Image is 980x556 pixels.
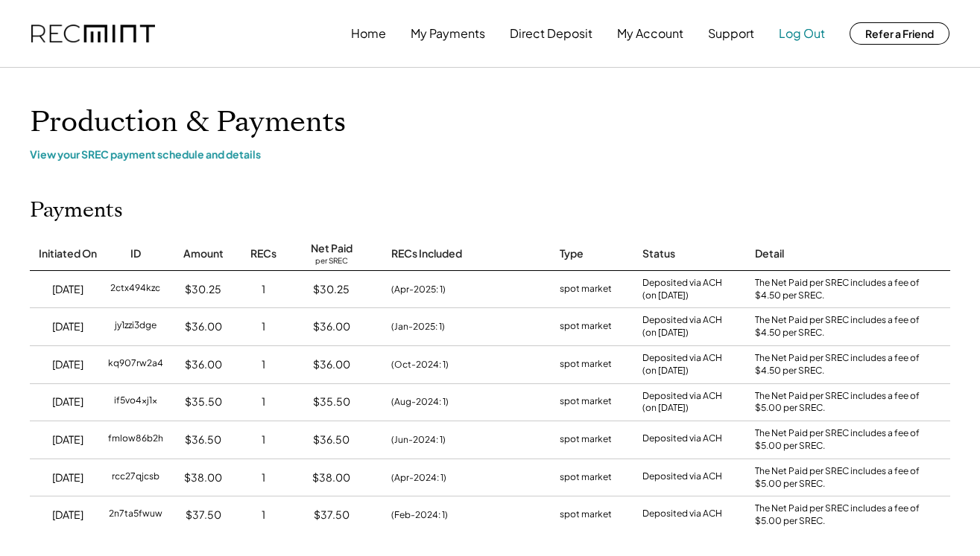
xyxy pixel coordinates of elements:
[52,508,83,523] div: [DATE]
[779,19,825,48] button: Log Out
[391,471,446,485] div: (Apr-2024: 1)
[262,394,265,409] div: 1
[755,390,926,415] div: The Net Paid per SREC includes a fee of $5.00 per SREC.
[262,357,265,372] div: 1
[311,241,353,256] div: Net Paid
[560,282,612,297] div: spot market
[262,470,265,485] div: 1
[30,105,950,140] h1: Production & Payments
[391,508,448,522] div: (Feb-2024: 1)
[510,19,592,48] button: Direct Deposit
[617,19,683,48] button: My Account
[52,470,83,485] div: [DATE]
[642,508,722,523] div: Deposited via ACH
[560,246,584,261] div: Type
[755,352,926,377] div: The Net Paid per SREC includes a fee of $4.50 per SREC.
[391,358,449,371] div: (Oct-2024: 1)
[108,357,163,372] div: kq907rw2a4
[185,394,222,409] div: $35.50
[108,432,163,447] div: fmlow86b2h
[52,282,83,297] div: [DATE]
[391,433,446,447] div: (Jun-2024: 1)
[30,198,123,223] h2: Payments
[183,246,224,261] div: Amount
[313,357,350,372] div: $36.00
[560,394,612,409] div: spot market
[313,394,350,409] div: $35.50
[755,277,926,302] div: The Net Paid per SREC includes a fee of $4.50 per SREC.
[313,282,350,297] div: $30.25
[31,25,155,43] img: recmint-logotype%403x.png
[185,432,221,447] div: $36.50
[112,470,159,485] div: rcc27qjcsb
[185,319,222,334] div: $36.00
[130,246,141,261] div: ID
[313,319,350,334] div: $36.00
[184,470,222,485] div: $38.00
[39,246,97,261] div: Initiated On
[642,470,722,485] div: Deposited via ACH
[115,319,157,334] div: jy1zzi3dge
[411,19,485,48] button: My Payments
[560,508,612,523] div: spot market
[52,319,83,334] div: [DATE]
[262,319,265,334] div: 1
[642,277,722,302] div: Deposited via ACH (on [DATE])
[708,19,754,48] button: Support
[391,283,446,296] div: (Apr-2025: 1)
[642,432,722,447] div: Deposited via ACH
[642,390,722,415] div: Deposited via ACH (on [DATE])
[560,319,612,334] div: spot market
[186,508,221,523] div: $37.50
[560,432,612,447] div: spot market
[110,282,160,297] div: 2ctx494kzc
[391,246,462,261] div: RECs Included
[114,394,157,409] div: if5vo4xj1x
[850,22,949,45] button: Refer a Friend
[560,357,612,372] div: spot market
[312,470,350,485] div: $38.00
[30,147,950,161] div: View your SREC payment schedule and details
[52,357,83,372] div: [DATE]
[755,246,784,261] div: Detail
[250,246,276,261] div: RECs
[52,432,83,447] div: [DATE]
[185,282,221,297] div: $30.25
[109,508,162,523] div: 2n7ta5fwuw
[755,427,926,453] div: The Net Paid per SREC includes a fee of $5.00 per SREC.
[262,282,265,297] div: 1
[642,246,675,261] div: Status
[642,352,722,377] div: Deposited via ACH (on [DATE])
[314,508,350,523] div: $37.50
[755,314,926,339] div: The Net Paid per SREC includes a fee of $4.50 per SREC.
[315,256,348,267] div: per SREC
[351,19,386,48] button: Home
[560,470,612,485] div: spot market
[185,357,222,372] div: $36.00
[755,465,926,491] div: The Net Paid per SREC includes a fee of $5.00 per SREC.
[313,432,350,447] div: $36.50
[52,394,83,409] div: [DATE]
[391,395,449,409] div: (Aug-2024: 1)
[391,320,445,333] div: (Jan-2025: 1)
[262,508,265,523] div: 1
[642,314,722,339] div: Deposited via ACH (on [DATE])
[262,432,265,447] div: 1
[755,502,926,528] div: The Net Paid per SREC includes a fee of $5.00 per SREC.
